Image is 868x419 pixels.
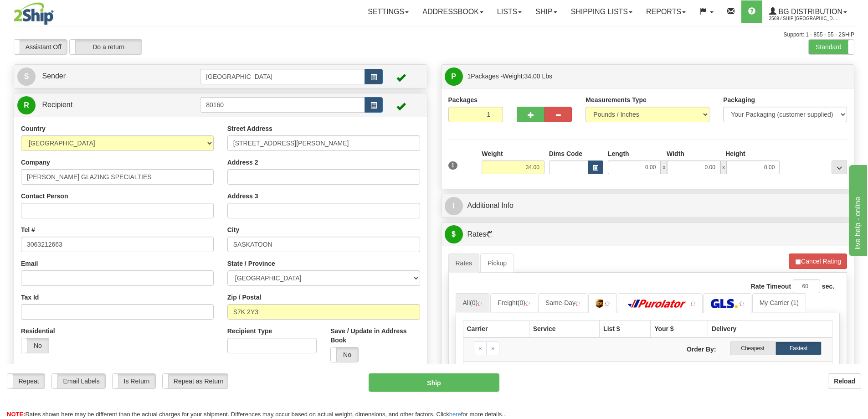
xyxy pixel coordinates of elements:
[113,374,155,388] label: Is Return
[227,259,275,268] label: State / Province
[449,411,461,418] a: here
[639,0,693,23] a: Reports
[667,149,684,158] label: Width
[445,225,851,244] a: $Rates
[486,231,493,238] img: Progress.gif
[482,149,503,158] label: Weight
[708,320,783,337] th: Delivery
[474,341,487,355] a: Previous
[448,253,480,273] a: Rates
[7,374,45,388] label: Repeat
[14,31,854,39] div: Support: 1 - 855 - 55 - 2SHIP
[448,161,458,170] span: 1
[227,124,272,133] label: Street Address
[470,299,478,306] span: (0)
[479,345,482,352] span: «
[725,149,745,158] label: Height
[445,197,851,215] a: IAdditional Info
[529,320,599,337] th: Service
[227,293,262,302] label: Zip / Postal
[42,72,66,80] span: Sender
[789,253,847,269] button: Cancel Rating
[200,97,365,113] input: Recipient Id
[575,301,580,306] img: tiny_red.gif
[331,347,358,362] label: No
[723,95,755,104] label: Packaging
[518,299,525,306] span: (0)
[600,320,651,337] th: List $
[605,301,610,306] img: tiny_red.gif
[445,197,463,215] span: I
[163,374,228,388] label: Repeat as Return
[762,0,854,23] a: BG Distribution 2569 / Ship [GEOGRAPHIC_DATA]
[769,14,837,23] span: 2569 / Ship [GEOGRAPHIC_DATA]
[486,341,499,355] a: Next
[21,326,55,336] label: Residential
[416,0,490,23] a: Addressbook
[448,95,478,104] label: Packages
[227,326,272,336] label: Recipient Type
[21,338,49,353] label: No
[776,341,822,355] label: Fastest
[625,299,689,308] img: Purolator
[730,341,776,355] label: Cheapest
[14,40,67,54] label: Assistant Off
[17,96,36,114] span: R
[21,124,46,133] label: Country
[227,158,258,167] label: Address 2
[200,69,365,84] input: Sender Id
[776,8,842,16] span: BG Distribution
[791,299,799,306] span: (1)
[549,149,582,158] label: Dims Code
[52,374,105,388] label: Email Labels
[529,0,564,23] a: Ship
[542,72,553,80] span: Lbs
[70,40,142,54] label: Do a return
[491,345,494,352] span: »
[467,67,553,85] span: Packages -
[369,373,499,392] button: Ship
[490,0,529,23] a: Lists
[834,378,855,385] b: Reload
[330,326,420,345] label: Save / Update in Address Book
[832,160,847,174] div: ...
[809,40,854,54] label: Standard
[42,101,72,109] span: Recipient
[21,191,68,201] label: Contact Person
[503,72,552,80] span: Weight:
[227,191,258,201] label: Address 3
[456,293,490,312] a: All
[740,301,744,306] img: tiny_red.gif
[480,253,514,273] a: Pickup
[21,259,38,268] label: Email
[586,95,647,104] label: Measurements Type
[227,225,239,234] label: City
[647,341,723,354] label: Order By:
[490,293,537,312] a: Freight
[608,149,629,158] label: Length
[711,299,738,308] img: GLS Canada
[21,225,35,234] label: Tel #
[361,0,416,23] a: Settings
[21,293,39,302] label: Tax Id
[847,163,867,256] iframe: chat widget
[17,67,200,86] a: S Sender
[463,320,529,337] th: Carrier
[651,320,708,337] th: Your $
[525,301,530,306] img: tiny_red.gif
[524,72,540,80] span: 34.00
[478,301,482,306] img: tiny_red.gif
[822,282,834,291] label: sec.
[596,299,603,308] img: UPS
[564,0,639,23] a: Shipping lists
[467,72,471,80] span: 1
[661,160,667,174] span: x
[21,158,50,167] label: Company
[445,67,851,86] a: P 1Packages -Weight:34.00 Lbs
[828,373,861,389] button: Reload
[7,411,25,418] span: NOTE:
[445,67,463,86] span: P
[720,160,727,174] span: x
[227,135,420,151] input: Enter a location
[752,293,806,312] a: My Carrier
